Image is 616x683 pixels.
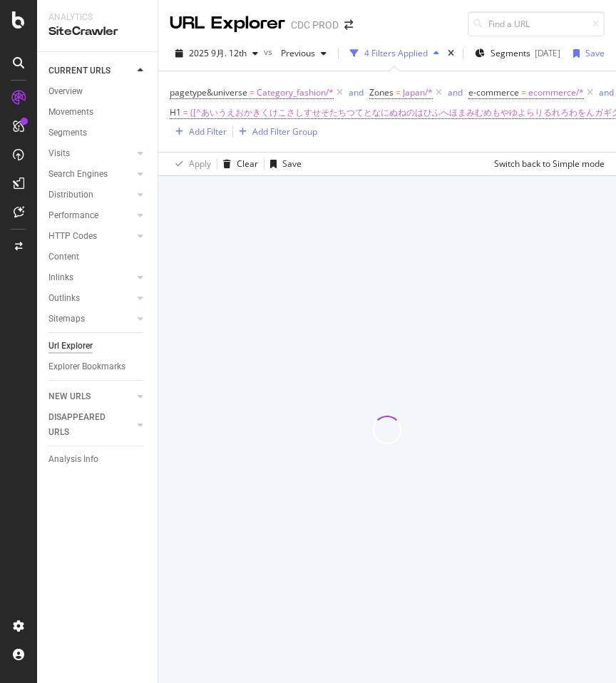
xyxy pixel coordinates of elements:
[48,84,148,99] a: Overview
[599,86,614,99] button: and
[183,106,188,118] span: =
[488,153,605,175] button: Switch back to Simple mode
[233,123,317,140] button: Add Filter Group
[448,86,463,98] div: and
[252,125,317,138] div: Add Filter Group
[48,339,148,354] a: Url Explorer
[48,452,148,467] a: Analysis Info
[170,11,285,36] div: URL Explorer
[237,158,258,170] div: Clear
[48,452,98,467] div: Analysis Info
[48,11,146,24] div: Analytics
[528,83,584,103] span: ecommerce/*
[48,146,70,161] div: Visits
[48,208,98,223] div: Performance
[48,167,108,182] div: Search Engines
[189,125,227,138] div: Add Filter
[521,86,526,98] span: =
[48,339,93,354] div: Url Explorer
[48,24,146,40] div: SiteCrawler
[48,359,125,374] div: Explorer Bookmarks
[48,250,79,265] div: Content
[170,42,264,65] button: 2025 9月. 12th
[491,47,530,59] span: Segments
[48,229,133,244] a: HTTP Codes
[349,86,364,98] div: and
[48,312,133,327] a: Sitemaps
[48,389,133,404] a: NEW URLS
[275,47,315,59] span: Previous
[282,158,302,170] div: Save
[369,86,394,98] span: Zones
[48,125,148,140] a: Segments
[48,125,87,140] div: Segments
[275,42,332,65] button: Previous
[48,167,133,182] a: Search Engines
[48,188,93,202] div: Distribution
[403,83,433,103] span: Japan/*
[48,208,133,223] a: Performance
[48,250,148,265] a: Content
[48,410,133,440] a: DISAPPEARED URLS
[257,83,334,103] span: Category_fashion/*
[48,389,91,404] div: NEW URLS
[344,42,445,65] button: 4 Filters Applied
[189,47,247,59] span: 2025 9月. 12th
[568,42,605,65] button: Save
[48,270,133,285] a: Inlinks
[170,86,247,98] span: pagetype&universe
[48,359,148,374] a: Explorer Bookmarks
[364,47,428,59] div: 4 Filters Applied
[349,86,364,99] button: and
[217,153,258,175] button: Clear
[48,312,85,327] div: Sitemaps
[48,410,120,440] div: DISAPPEARED URLS
[396,86,401,98] span: =
[585,47,605,59] div: Save
[48,291,133,306] a: Outlinks
[291,18,339,32] div: CDC PROD
[48,291,80,306] div: Outlinks
[599,86,614,98] div: and
[250,86,255,98] span: =
[535,47,560,59] div: [DATE]
[468,11,605,36] input: Find a URL
[468,86,519,98] span: e-commerce
[445,46,457,61] div: times
[170,106,181,118] span: H1
[48,270,73,285] div: Inlinks
[344,20,353,30] div: arrow-right-arrow-left
[48,63,111,78] div: CURRENT URLS
[264,46,275,58] span: vs
[265,153,302,175] button: Save
[48,229,97,244] div: HTTP Codes
[170,123,227,140] button: Add Filter
[48,188,133,202] a: Distribution
[469,42,566,65] button: Segments[DATE]
[48,63,133,78] a: CURRENT URLS
[494,158,605,170] div: Switch back to Simple mode
[48,105,148,120] a: Movements
[189,158,211,170] div: Apply
[170,153,211,175] button: Apply
[48,146,133,161] a: Visits
[48,105,93,120] div: Movements
[48,84,83,99] div: Overview
[448,86,463,99] button: and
